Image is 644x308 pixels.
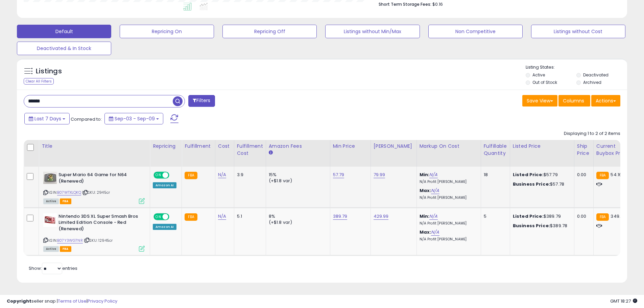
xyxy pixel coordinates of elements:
span: All listings currently available for purchase on Amazon [43,198,59,204]
div: Displaying 1 to 2 of 2 items [564,131,620,137]
div: Ship Price [577,143,591,157]
b: Max: [420,187,431,194]
span: FBA [60,198,71,204]
b: Short Term Storage Fees: [379,1,431,7]
a: N/A [431,229,439,236]
button: Last 7 Days [24,113,70,124]
button: Deactivated & In Stock [17,42,111,55]
div: Fulfillable Quantity [484,143,507,157]
div: Min Price [333,143,368,150]
p: N/A Profit [PERSON_NAME] [420,195,476,200]
a: Terms of Use [58,298,87,304]
a: B07WTXLQKQ [57,190,81,195]
div: 8% [269,213,325,219]
label: Out of Stock [532,79,557,85]
b: Business Price: [513,222,550,229]
div: Fulfillment Cost [237,143,263,157]
div: 15% [269,172,325,178]
div: Title [42,143,147,150]
div: Repricing [153,143,179,150]
small: FBA [596,213,609,221]
th: The percentage added to the cost of goods (COGS) that forms the calculator for Min & Max prices. [416,140,481,167]
a: Privacy Policy [88,298,117,304]
span: Show: entries [29,265,77,271]
span: | SKU: 2945cr [82,190,110,195]
b: Min: [420,213,430,219]
label: Deactivated [583,72,609,78]
div: 5.1 [237,213,261,219]
button: Columns [558,95,590,106]
label: Archived [583,79,601,85]
b: Nintendo 3DS XL Super Smash Bros Limited Edition Console - Red (Renewed) [58,213,141,234]
div: Markup on Cost [420,143,478,150]
div: Amazon AI [153,182,176,188]
div: 5 [484,213,505,219]
button: Save View [522,95,557,106]
div: [PERSON_NAME] [374,143,414,150]
span: Last 7 Days [34,115,61,122]
button: Repricing On [120,25,214,38]
h5: Listings [36,67,62,76]
a: 79.99 [374,171,385,178]
button: Filters [188,95,215,107]
span: 2025-09-17 18:27 GMT [610,298,637,304]
span: Sep-03 - Sep-09 [115,115,155,122]
a: N/A [218,213,226,220]
span: $0.16 [432,1,443,7]
p: N/A Profit [PERSON_NAME] [420,237,476,242]
span: All listings currently available for purchase on Amazon [43,246,59,252]
div: Listed Price [513,143,571,150]
button: Default [17,25,111,38]
div: 0.00 [577,172,588,178]
div: (+$1.8 var) [269,178,325,184]
div: Clear All Filters [24,78,54,85]
div: Amazon Fees [269,143,327,150]
div: Amazon AI [153,224,176,230]
button: Non Competitive [428,25,523,38]
div: seller snap | | [7,298,117,305]
a: 429.99 [374,213,389,220]
button: Repricing Off [222,25,317,38]
div: ASIN: [43,213,145,251]
span: 54.16 [611,171,622,178]
div: $57.79 [513,172,569,178]
div: 3.9 [237,172,261,178]
small: Amazon Fees. [269,150,273,156]
a: B07Y3WG7NR [57,238,83,243]
span: Compared to: [71,116,102,122]
a: N/A [429,213,437,220]
b: Max: [420,229,431,235]
p: Listing States: [526,64,627,71]
a: 389.79 [333,213,348,220]
small: FBA [185,213,197,221]
label: Active [532,72,545,78]
span: | SKU: 12945cr [84,238,113,243]
span: FBA [60,246,71,252]
small: FBA [596,172,609,179]
button: Listings without Cost [531,25,625,38]
div: Fulfillment [185,143,212,150]
a: N/A [218,171,226,178]
div: Current Buybox Price [596,143,631,157]
div: $389.78 [513,223,569,229]
span: ON [154,214,163,219]
b: Super Mario 64 Game for N64 (Renewed) [58,172,141,186]
b: Listed Price: [513,213,544,219]
a: N/A [429,171,437,178]
small: FBA [185,172,197,179]
span: OFF [168,214,179,219]
a: N/A [431,187,439,194]
div: Cost [218,143,231,150]
div: 18 [484,172,505,178]
span: Columns [563,97,584,104]
b: Min: [420,171,430,178]
div: ASIN: [43,172,145,203]
button: Actions [591,95,620,106]
img: 41bppJKoENL._SL40_.jpg [43,172,57,184]
strong: Copyright [7,298,31,304]
img: 51C4kMoMonL._SL40_.jpg [43,213,57,227]
div: 0.00 [577,213,588,219]
b: Listed Price: [513,171,544,178]
div: $389.79 [513,213,569,219]
b: Business Price: [513,181,550,187]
